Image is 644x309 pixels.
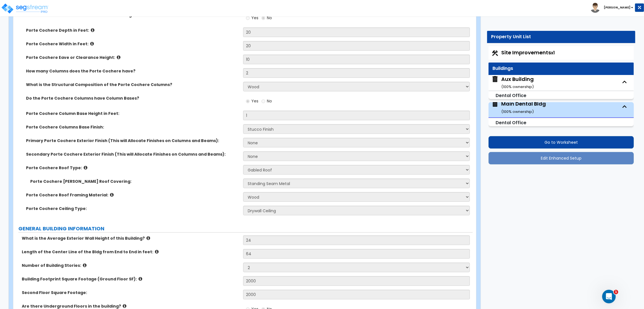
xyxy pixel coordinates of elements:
label: Building Footprint Square Footage (Ground Floor SF): [22,276,239,282]
span: Main Dental Bldg [491,100,546,115]
span: Yes [252,15,259,21]
label: Porte Cochere Columns Base Finish: [26,124,239,130]
label: GENERAL BUILDING INFORMATION [18,225,473,232]
div: Main Dental Bldg [502,100,546,115]
span: Site Improvements [502,49,555,56]
label: Second Floor Square Footage: [22,290,239,295]
button: Go to Worksheet [489,136,634,149]
i: click for more info! [146,236,150,240]
span: Aux Building [491,76,534,90]
span: No [267,15,272,21]
label: Are there Underground Floors in the building? [22,303,239,309]
i: click for more info! [83,263,87,267]
iframe: Intercom live chat [602,290,616,303]
span: No [267,98,272,104]
div: Buildings [493,65,630,72]
label: Porte Cochere Ceiling Type: [26,206,239,211]
label: How many Columns does the Porte Cochere have? [26,68,239,74]
i: click for more info! [110,193,114,197]
i: click for more info! [123,304,126,308]
span: Yes [252,98,259,104]
i: click for more info! [91,28,94,32]
i: click for more info! [117,55,120,59]
label: Number of Building Stories: [22,263,239,268]
img: building.svg [491,100,499,108]
label: Porte Cochere [PERSON_NAME] Roof Covering: [30,179,239,184]
img: building.svg [491,76,499,83]
label: What is the Structural Composition of the Porte Cochere Columns? [26,82,239,87]
small: ( 100 % ownership) [502,84,534,89]
div: Aux Building [502,76,534,90]
img: Construction.png [491,50,499,57]
label: What is the Average Exterior Wall Height of this Building? [22,235,239,241]
input: Yes [246,98,250,104]
input: Yes [246,15,250,21]
button: Edit Enhanced Setup [489,152,634,164]
small: Dental Office [496,92,527,99]
i: click for more info! [139,277,142,281]
label: Primary Porte Cochere Exterior Finish (This will Allocate Finishes on Columns and Beams): [26,138,239,143]
img: avatar.png [590,3,600,13]
label: Porte Cochere Depth in Feet: [26,27,239,33]
input: No [262,15,265,21]
i: click for more info! [90,42,94,46]
small: Dental Office [496,119,527,126]
label: Do the Porte Cochere Columns have Column Bases? [26,95,239,101]
i: click for more info! [84,166,87,170]
label: Length of the Center Line of the Bldg from End to End in feet: [22,249,239,255]
small: ( 100 % ownership) [502,109,534,114]
label: Porte Cochere Roof Framing Material: [26,192,239,198]
label: Porte Cochere Roof Type: [26,165,239,171]
span: 1 [614,290,618,294]
label: Porte Cochere Width in Feet: [26,41,239,47]
small: x1 [551,50,555,56]
input: No [262,98,265,104]
div: Property Unit List [491,34,631,40]
b: [PERSON_NAME] [604,5,630,10]
label: Porte Cochere Column Base Height in Feet: [26,111,239,116]
i: click for more info! [155,250,159,254]
label: Secondary Porte Cochere Exterior Finish (This will Allocate Finishes on Columns and Beams): [26,151,239,157]
img: logo_pro_r.png [1,3,49,14]
label: Porte Cochere Eave or Clearance Height: [26,55,239,60]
